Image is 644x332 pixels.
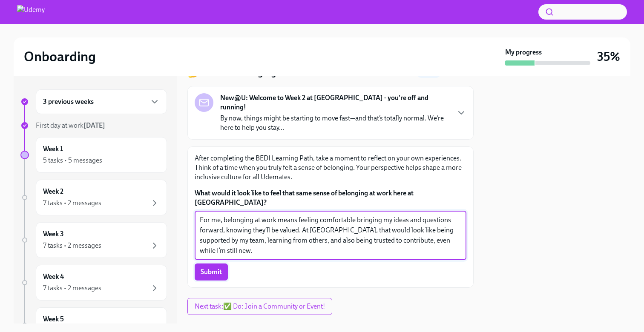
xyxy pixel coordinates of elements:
[200,215,461,256] textarea: For me, belonging at work means feeling comfortable bringing my ideas and questions forward, know...
[24,48,96,65] h2: Onboarding
[43,156,102,165] div: 5 tasks • 5 messages
[43,144,63,154] h6: Week 1
[20,180,167,215] a: Week 27 tasks • 2 messages
[20,121,167,130] a: First day at work[DATE]
[43,283,101,293] div: 7 tasks • 2 messages
[43,187,63,196] h6: Week 2
[43,241,101,250] div: 7 tasks • 2 messages
[43,229,64,239] h6: Week 3
[43,198,101,208] div: 7 tasks • 2 messages
[17,5,45,19] img: Udemy
[20,222,167,258] a: Week 37 tasks • 2 messages
[43,315,64,324] h6: Week 5
[195,189,466,207] label: What would it look like to feel that same sense of belonging at work here at [GEOGRAPHIC_DATA]?
[20,265,167,301] a: Week 47 tasks • 2 messages
[195,263,228,280] button: Submit
[20,137,167,173] a: Week 15 tasks • 5 messages
[187,298,332,315] button: Next task:✅ Do: Join a Community or Event!
[43,272,64,281] h6: Week 4
[83,121,105,129] strong: [DATE]
[444,69,474,77] span: Due
[220,114,449,132] p: By now, things might be starting to move fast—and that’s totally normal. We’re here to help you s...
[36,121,105,129] span: First day at work
[201,268,222,276] span: Submit
[505,48,542,57] strong: My progress
[220,93,449,112] strong: New@U: Welcome to Week 2 at [GEOGRAPHIC_DATA] - you're off and running!
[43,97,94,106] h6: 3 previous weeks
[195,302,325,311] span: Next task : ✅ Do: Join a Community or Event!
[195,154,466,182] p: After completing the BEDI Learning Path, take a moment to reflect on your own experiences. Think ...
[36,89,167,114] div: 3 previous weeks
[455,69,474,77] strong: [DATE]
[597,49,620,64] h3: 35%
